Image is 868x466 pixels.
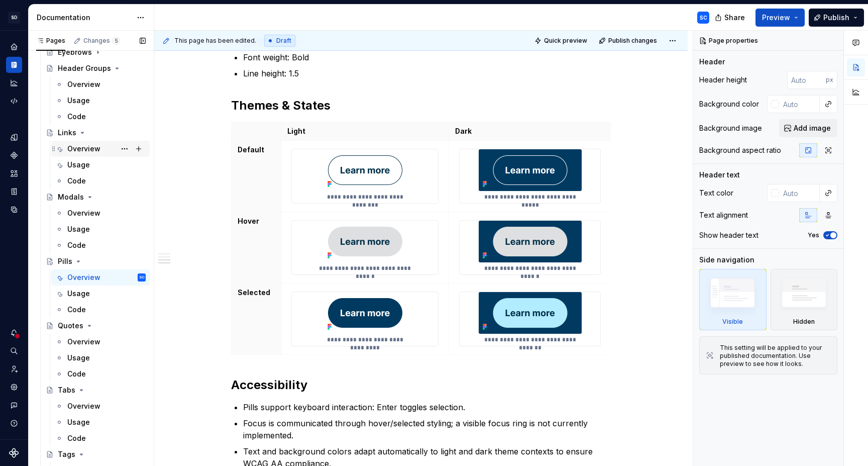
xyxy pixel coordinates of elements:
[51,237,150,253] a: Code
[544,37,587,45] span: Quick preview
[699,57,725,67] div: Header
[6,147,22,163] a: Components
[6,361,22,377] a: Invite team
[42,446,150,462] a: Tags
[276,37,291,45] span: Draft
[51,366,150,382] a: Code
[455,126,605,136] p: Dark
[6,183,22,200] a: Storybook stories
[808,231,819,239] label: Yes
[51,221,150,237] a: Usage
[58,47,92,57] div: Eyebrows
[287,126,443,136] p: Light
[6,57,22,73] a: Documentation
[699,255,754,265] div: Side navigation
[51,76,150,92] a: Overview
[67,353,90,363] div: Usage
[58,63,111,73] div: Header Groups
[37,13,132,23] div: Documentation
[6,165,22,181] a: Assets
[608,37,657,45] span: Publish changes
[531,34,592,48] button: Quick preview
[6,129,22,145] a: Design tokens
[51,173,150,189] a: Code
[794,123,831,133] span: Add image
[479,149,582,191] img: 5b1bbc4e-968d-48db-88ca-6ee73b1eacd4.png
[6,202,22,218] a: Data sources
[174,37,256,45] span: This page has been edited.
[6,75,22,91] a: Analytics
[67,160,90,170] div: Usage
[699,145,781,155] div: Background aspect ratio
[238,145,264,154] strong: Default
[243,67,611,79] p: Line height: 1.5
[823,13,849,23] span: Publish
[323,292,407,334] img: cb217da4-4339-44e6-a28d-530c63e84640.png
[42,125,150,141] a: Links
[42,318,150,334] a: Quotes
[67,369,86,379] div: Code
[58,128,76,138] div: Links
[722,318,743,326] div: Visible
[42,382,150,398] a: Tabs
[762,13,790,23] span: Preview
[51,398,150,414] a: Overview
[699,230,758,240] div: Show header text
[67,401,100,411] div: Overview
[2,7,26,28] button: SD
[58,256,72,266] div: Pills
[243,401,611,413] p: Pills support keyboard interaction: Enter toggles selection.
[67,96,90,106] div: Usage
[42,253,150,269] a: Pills
[67,79,100,89] div: Overview
[6,397,22,413] button: Contact support
[51,141,150,157] a: Overview
[58,192,84,202] div: Modals
[779,95,820,113] input: Auto
[724,13,745,23] span: Share
[6,93,22,109] div: Code automation
[479,292,582,334] img: 15bbeb39-947b-46cf-abfb-40cb03579fea.png
[67,337,100,347] div: Overview
[51,334,150,350] a: Overview
[8,12,20,24] div: SD
[67,305,86,315] div: Code
[231,98,611,114] h2: Themes & States
[51,109,150,125] a: Code
[9,448,19,458] svg: Supernova Logo
[67,417,90,427] div: Usage
[58,321,83,331] div: Quotes
[67,144,100,154] div: Overview
[6,343,22,359] button: Search ⌘K
[67,112,86,122] div: Code
[6,39,22,55] a: Home
[51,302,150,318] a: Code
[51,286,150,302] a: Usage
[700,14,707,22] div: SC
[42,60,150,76] a: Header Groups
[51,157,150,173] a: Usage
[51,350,150,366] a: Usage
[51,92,150,109] a: Usage
[51,414,150,430] a: Usage
[699,269,767,330] div: Visible
[238,288,270,297] strong: Selected
[67,289,90,299] div: Usage
[51,430,150,446] a: Code
[826,76,833,84] p: px
[58,449,75,459] div: Tags
[323,221,407,262] img: b3a3ae0b-f7b2-4cf6-834c-61bff8164d44.png
[793,318,815,326] div: Hidden
[238,217,259,225] strong: Hover
[51,269,150,286] a: OverviewSC
[6,379,22,395] a: Settings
